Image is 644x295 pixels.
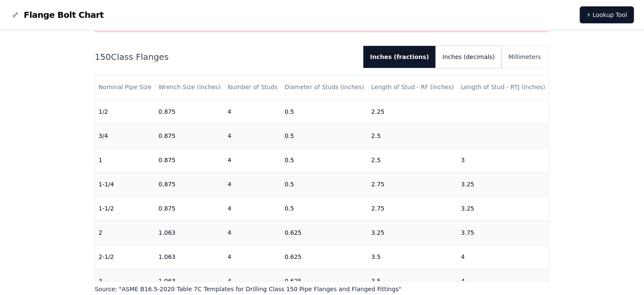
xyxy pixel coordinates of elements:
[368,75,458,99] th: Length of Stud - RF (inches)
[95,220,155,244] td: 2
[281,99,368,124] td: 0.5
[458,196,549,220] td: 3.25
[224,148,281,172] td: 4
[95,244,155,269] td: 2-1/2
[281,75,368,99] th: Diameter of Studs (inches)
[10,10,20,20] img: Flange Bolt Chart Logo
[155,244,224,269] td: 1.063
[281,124,368,148] td: 0.5
[155,196,224,220] td: 0.875
[224,220,281,244] td: 4
[368,172,458,196] td: 2.75
[368,196,458,220] td: 2.75
[224,244,281,269] td: 4
[458,220,549,244] td: 3.75
[155,269,224,293] td: 1.063
[368,220,458,244] td: 3.25
[363,46,436,68] button: Inches (fractions)
[281,148,368,172] td: 0.5
[458,269,549,293] td: 4
[224,269,281,293] td: 4
[224,196,281,220] td: 4
[155,99,224,124] td: 0.875
[501,46,547,68] button: Millimeters
[155,220,224,244] td: 1.063
[368,124,458,148] td: 2.5
[224,172,281,196] td: 4
[155,75,224,99] th: Wrench Size (inches)
[95,148,155,172] td: 1
[224,124,281,148] td: 4
[95,75,155,99] th: Nominal Pipe Size
[95,196,155,220] td: 1-1/2
[95,285,550,293] p: Source: " ASME B16.5-2020 Table 7C Templates for Drilling Class 150 Pipe Flanges and Flanged Fitt...
[580,6,634,23] a: ⚡ Lookup Tool
[458,75,549,99] th: Length of Stud - RTJ (inches)
[95,124,155,148] td: 3/4
[368,269,458,293] td: 3.5
[281,172,368,196] td: 0.5
[368,244,458,269] td: 3.5
[368,148,458,172] td: 2.5
[281,220,368,244] td: 0.625
[281,244,368,269] td: 0.625
[458,148,549,172] td: 3
[458,172,549,196] td: 3.25
[95,269,155,293] td: 3
[95,99,155,124] td: 1/2
[281,269,368,293] td: 0.625
[224,75,281,99] th: Number of Studs
[95,51,357,63] h2: 150 Class Flanges
[368,99,458,124] td: 2.25
[436,46,501,68] button: Inches (decimals)
[155,172,224,196] td: 0.875
[155,148,224,172] td: 0.875
[24,9,104,21] span: Flange Bolt Chart
[458,244,549,269] td: 4
[10,9,104,21] a: Flange Bolt Chart LogoFlange Bolt Chart
[95,172,155,196] td: 1-1/4
[281,196,368,220] td: 0.5
[155,124,224,148] td: 0.875
[224,99,281,124] td: 4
